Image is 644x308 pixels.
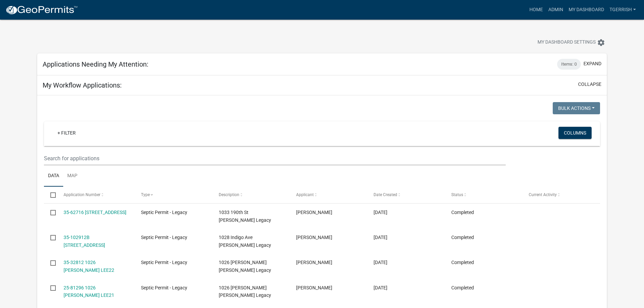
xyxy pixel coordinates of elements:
a: Home [527,3,546,16]
a: Map [63,165,81,187]
div: Items: 0 [557,59,581,70]
span: Septic Permit - Legacy [141,260,187,265]
span: Applicant [296,192,314,197]
span: Septic Permit - Legacy [141,285,187,290]
span: 1026 Hardin Rd LEE Legacy [219,285,271,298]
span: 04/16/2025 [374,285,387,290]
a: Data [44,165,63,187]
span: 1028 Indigo Ave HAMILTON Legacy [219,235,271,248]
span: Completed [451,235,474,240]
span: Completed [451,285,474,290]
span: Current Activity [529,192,557,197]
datatable-header-cell: Select [44,187,57,203]
datatable-header-cell: Type [135,187,212,203]
span: Travis Gerrish [296,285,332,290]
span: Travis Gerrish [296,235,332,240]
a: 35-102912B [STREET_ADDRESS] [64,235,105,248]
datatable-header-cell: Application Number [57,187,135,203]
input: Search for applications [44,151,505,165]
a: 25-81296 1026 [PERSON_NAME] LEE21 [64,285,114,298]
a: My Dashboard [566,3,607,16]
h5: Applications Needing My Attention: [43,60,148,68]
a: 35-32812 1026 [PERSON_NAME] LEE22 [64,260,114,273]
button: Bulk Actions [553,102,600,114]
span: Travis Gerrish [296,260,332,265]
span: Completed [451,260,474,265]
i: settings [597,39,605,47]
a: 35-62716 [STREET_ADDRESS] [64,210,126,215]
button: expand [583,60,601,67]
span: 04/16/2025 [374,260,387,265]
button: collapse [578,81,601,88]
a: TGERRISH [607,3,639,16]
span: Septic Permit - Legacy [141,210,187,215]
span: 04/21/2025 [374,210,387,215]
datatable-header-cell: Description [212,187,289,203]
span: Completed [451,210,474,215]
h5: My Workflow Applications: [43,81,122,89]
button: Columns [558,127,592,139]
span: Date Created [374,192,397,197]
span: 04/16/2025 [374,235,387,240]
span: Status [451,192,463,197]
span: Description [219,192,239,197]
a: Admin [546,3,566,16]
span: Type [141,192,150,197]
datatable-header-cell: Date Created [367,187,445,203]
span: 1026 Hardin Rd LEE Legacy [219,260,271,273]
a: + Filter [52,127,81,139]
span: Septic Permit - Legacy [141,235,187,240]
span: Application Number [64,192,100,197]
span: Travis Gerrish [296,210,332,215]
datatable-header-cell: Applicant [290,187,367,203]
span: 1033 190th St MARION Legacy [219,210,271,223]
datatable-header-cell: Current Activity [522,187,600,203]
button: My Dashboard Settingssettings [532,36,611,49]
datatable-header-cell: Status [445,187,522,203]
span: My Dashboard Settings [538,39,596,47]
